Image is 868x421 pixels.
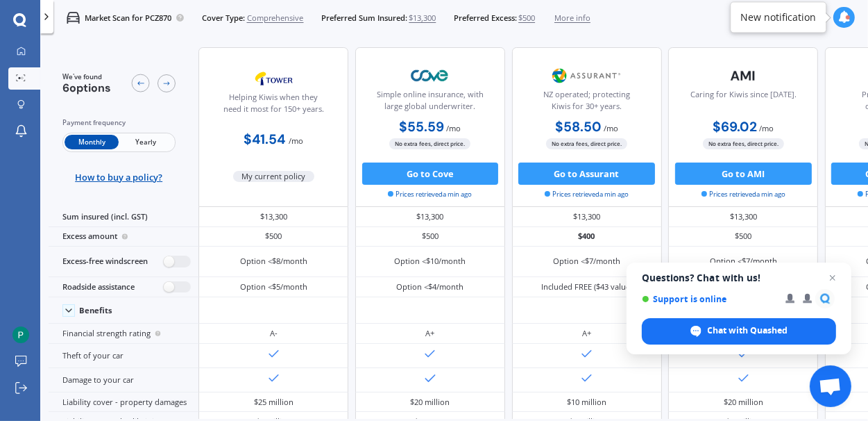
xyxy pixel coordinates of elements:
[365,89,495,117] div: Simple online insurance, with large global underwriter.
[247,13,304,24] span: Comprehensive
[79,306,112,315] div: Benefits
[396,281,463,292] div: Option <$4/month
[321,13,407,24] span: Preferred Sum Insured:
[254,397,293,408] div: $25 million
[518,13,535,24] span: $500
[240,281,307,292] div: Option <$5/month
[237,65,311,92] img: Tower.webp
[244,131,285,148] b: $41.54
[49,207,198,226] div: Sum insured (incl. GST)
[409,13,436,24] span: $13,300
[703,138,784,149] span: No extra fees, direct price.
[198,227,348,247] div: $500
[668,227,818,247] div: $500
[713,118,757,135] b: $69.02
[355,207,505,226] div: $13,300
[512,227,662,247] div: $400
[824,270,841,286] span: Close chat
[668,207,818,226] div: $13,300
[642,272,836,283] span: Questions? Chat with us!
[49,247,198,277] div: Excess-free windscreen
[362,163,499,185] button: Go to Cove
[202,13,245,24] span: Cover Type:
[690,89,797,117] div: Caring for Kiwis since [DATE].
[49,393,198,412] div: Liability cover - property damages
[701,190,785,199] span: Prices retrieved a min ago
[49,344,198,368] div: Theft of your car
[546,138,627,149] span: No extra fees, direct price.
[710,256,777,267] div: Option <$7/month
[553,256,620,267] div: Option <$7/month
[642,294,776,304] span: Support is online
[410,397,450,408] div: $20 million
[62,117,176,129] div: Payment frequency
[554,13,590,24] span: More info
[425,328,434,339] div: A+
[388,190,472,199] span: Prices retrieved a min ago
[604,123,618,133] span: / mo
[49,368,198,393] div: Damage to your car
[545,190,629,199] span: Prices retrieved a min ago
[512,207,662,226] div: $13,300
[550,62,624,90] img: Assurant.png
[446,123,461,133] span: / mo
[555,118,602,135] b: $58.50
[810,365,851,407] div: Open chat
[518,163,655,185] button: Go to Assurant
[240,256,307,267] div: Option <$8/month
[708,324,788,337] span: Chat with Quashed
[75,172,162,183] span: How to buy a policy?
[706,62,780,90] img: AMI-text-1.webp
[521,89,652,117] div: NZ operated; protecting Kiwis for 30+ years.
[541,281,632,292] div: Included FREE ($43 value)
[198,207,348,226] div: $13,300
[740,10,816,24] div: New notification
[12,327,29,343] img: ACg8ocKTFO0QFYKlGYqUIfaIjU6PFXbYeb_xeqm2-v6xLzAS1K860Q=s96-c
[289,135,303,146] span: / mo
[724,397,763,408] div: $20 million
[62,72,111,82] span: We've found
[582,328,591,339] div: A+
[393,62,467,90] img: Cove.webp
[759,123,774,133] span: / mo
[642,318,836,345] div: Chat with Quashed
[119,135,173,149] span: Yearly
[270,328,278,339] div: A-
[355,227,505,247] div: $500
[389,138,470,149] span: No extra fees, direct price.
[85,13,171,24] p: Market Scan for PCZ870
[233,171,315,182] span: My current policy
[62,81,111,95] span: 6 options
[49,324,198,343] div: Financial strength rating
[49,277,198,297] div: Roadside assistance
[49,227,198,247] div: Excess amount
[65,135,119,149] span: Monthly
[454,13,517,24] span: Preferred Excess:
[208,92,339,119] div: Helping Kiwis when they need it most for 150+ years.
[67,11,80,24] img: car.f15378c7a67c060ca3f3.svg
[675,163,812,185] button: Go to AMI
[394,256,466,267] div: Option <$10/month
[399,118,444,135] b: $55.59
[567,397,606,408] div: $10 million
